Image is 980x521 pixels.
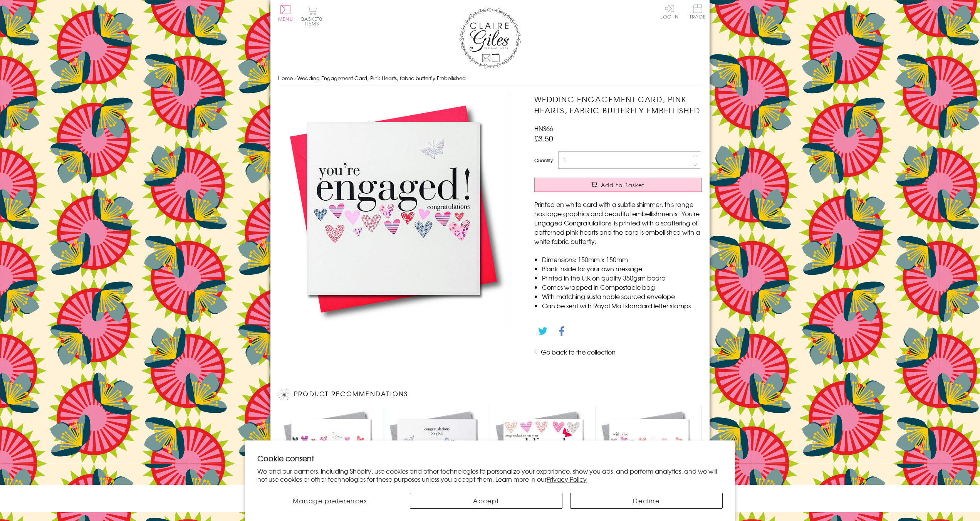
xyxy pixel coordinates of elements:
[293,496,367,505] span: Manage preferences
[257,493,402,509] button: Manage preferences
[297,74,466,82] span: Wedding Engagement Card, Pink Hearts, fabric butterfly Embellished
[278,15,293,22] span: Menu
[542,273,702,282] li: Printed in the U.K on quality 350gsm board
[534,94,702,116] h1: Wedding Engagement Card, Pink Hearts, fabric butterfly Embellished
[534,157,553,164] label: Quantity
[542,255,702,264] li: Dimensions: 150mm x 150mm
[278,406,384,511] img: Wedding Card, Hearts, Wedding Acceptance, embellished with a fabric butterfly
[542,301,702,310] li: Can be sent with Royal Mail standard letter stamps
[257,467,723,483] p: We and our partners, including Shopify, use cookies and other technologies to personalize your ex...
[534,133,553,144] span: £3.50
[690,4,706,20] a: Trade
[490,406,596,511] img: Wedding Card, Congratulations, Embellished with a fabric butterfly
[301,6,322,26] button: Basket0 items
[570,493,723,509] button: Decline
[596,406,702,511] img: Wedding Card, Love Hearts, Eembellished with a fabric butterfly
[690,4,706,19] span: Trade
[534,178,702,192] button: Add to Basket
[384,406,490,511] img: Wedding Congratulations Card, Silver Heart, fabric butterfly Embellished
[305,15,322,27] span: 0 items
[541,347,616,356] a: Go back to the collection
[547,474,587,484] a: Privacy Policy
[257,453,723,464] h2: Cookie consent
[278,5,293,21] button: Menu
[601,181,645,189] span: Add to Basket
[542,282,702,292] li: Comes wrapped in Compostable bag
[278,74,293,82] a: Home
[660,4,679,19] a: Log In
[294,74,296,82] span: ›
[278,71,702,86] nav: breadcrumbs
[534,200,702,246] p: Printed on white card with a subtle shimmer, this range has large graphics and beautiful embellis...
[542,264,702,273] li: Blank inside for your own message
[278,389,702,400] h2: Product recommendations
[410,493,562,509] button: Accept
[459,8,521,69] img: Claire Giles Greetings Cards
[278,94,509,324] img: Wedding Engagement Card, Pink Hearts, fabric butterfly Embellished
[542,292,702,301] li: With matching sustainable sourced envelope
[534,124,553,133] span: HNS66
